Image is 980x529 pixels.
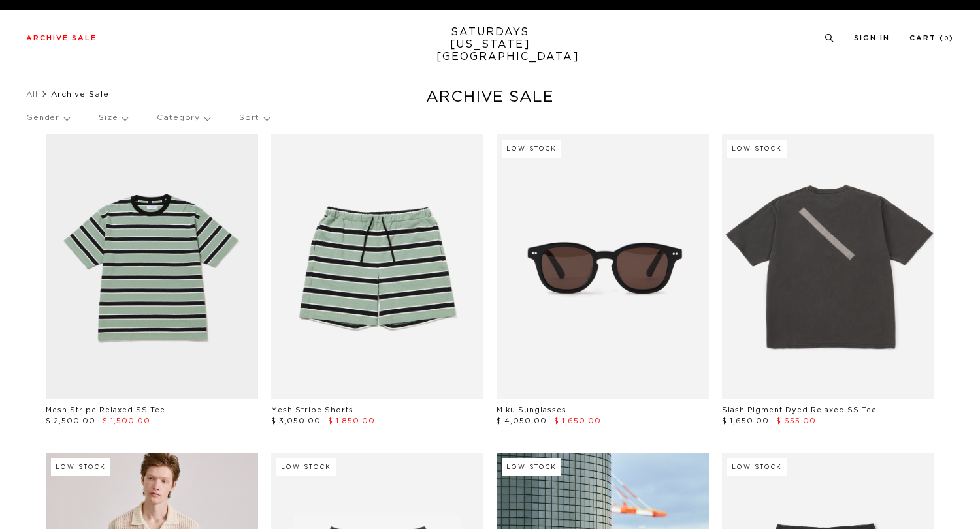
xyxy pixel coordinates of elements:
a: Archive Sale [26,35,97,42]
a: Cart (0) [909,35,954,42]
div: Low Stock [727,140,787,158]
p: Sort [239,103,269,133]
span: $ 3,050.00 [271,417,321,425]
small: 0 [944,36,949,42]
a: All [26,90,38,98]
span: $ 1,500.00 [103,417,150,425]
p: Category [157,103,210,133]
a: SATURDAYS[US_STATE][GEOGRAPHIC_DATA] [436,26,544,63]
a: Miku Sunglasses [497,406,566,414]
span: $ 655.00 [776,417,816,425]
span: $ 4,050.00 [497,417,547,425]
span: $ 2,500.00 [46,417,95,425]
div: Low Stock [727,458,787,476]
a: Mesh Stripe Relaxed SS Tee [46,406,165,414]
p: Gender [26,103,69,133]
div: Low Stock [502,140,561,158]
a: Mesh Stripe Shorts [271,406,353,414]
div: Low Stock [276,458,336,476]
div: Low Stock [502,458,561,476]
p: Size [99,103,127,133]
a: Slash Pigment Dyed Relaxed SS Tee [722,406,877,414]
div: Low Stock [51,458,110,476]
span: $ 1,650.00 [554,417,601,425]
span: Archive Sale [51,90,109,98]
a: Sign In [854,35,890,42]
span: $ 1,650.00 [722,417,769,425]
span: $ 1,850.00 [328,417,375,425]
